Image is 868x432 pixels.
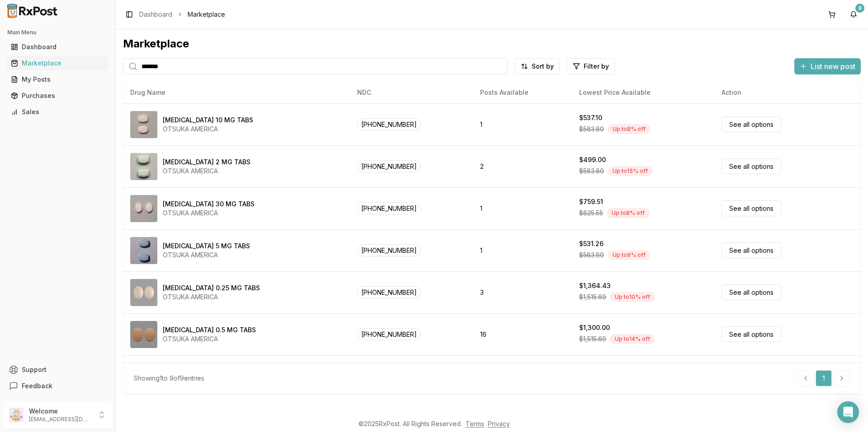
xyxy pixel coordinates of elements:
img: Rexulti 0.5 MG TABS [130,321,157,348]
a: List new post [794,63,861,72]
div: $537.10 [579,113,602,122]
span: Marketplace [188,10,225,19]
button: Marketplace [4,56,112,70]
button: Support [4,362,112,378]
div: OTSUKA AMERICA [163,251,250,260]
div: $1,300.00 [579,323,610,332]
td: 2 [473,145,572,187]
th: Lowest Price Available [572,82,714,103]
div: OTSUKA AMERICA [163,167,250,176]
th: Posts Available [473,82,572,103]
span: [PHONE_NUMBER] [357,244,421,256]
div: Open Intercom Messenger [837,401,859,423]
p: Welcome [29,407,92,416]
span: [PHONE_NUMBER] [357,118,421,130]
div: $499.00 [579,155,606,164]
img: User avatar [9,408,24,422]
img: Abilify 5 MG TABS [130,237,157,264]
span: [PHONE_NUMBER] [357,328,421,340]
div: Up to 9 % off [608,250,651,260]
td: 1 [473,187,572,229]
span: Feedback [22,381,52,390]
div: Marketplace [11,59,104,68]
div: $1,364.43 [579,281,611,290]
div: [MEDICAL_DATA] 30 MG TABS [163,200,255,209]
button: Filter by [567,58,615,74]
a: Privacy [488,420,510,427]
span: $825.55 [579,209,603,218]
div: My Posts [11,75,104,84]
span: Filter by [584,62,609,71]
a: See all options [722,284,781,300]
div: $531.26 [579,239,604,248]
button: My Posts [4,72,112,87]
button: Purchases [4,88,112,103]
nav: breadcrumb [139,10,225,19]
img: Abilify 30 MG TABS [130,195,157,222]
th: Action [714,82,861,103]
a: Purchases [7,88,108,104]
td: 3 [473,271,572,313]
span: [PHONE_NUMBER] [357,286,421,298]
div: $759.51 [579,197,603,206]
span: [PHONE_NUMBER] [357,160,421,172]
div: [MEDICAL_DATA] 0.25 MG TABS [163,283,260,293]
div: [MEDICAL_DATA] 0.5 MG TABS [163,325,256,334]
div: Showing 1 to 9 of 9 entries [134,374,204,383]
div: Sales [11,107,104,116]
div: OTSUKA AMERICA [163,209,255,218]
nav: pagination [797,370,850,386]
a: Dashboard [7,39,108,55]
span: $1,515.69 [579,293,606,302]
button: Feedback [4,378,112,394]
th: Drug Name [123,82,350,103]
div: Purchases [11,91,104,100]
div: Up to 8 % off [608,124,651,134]
a: See all options [722,116,781,132]
div: Up to 8 % off [607,208,650,218]
div: Up to 15 % off [608,166,653,176]
a: Terms [466,420,484,427]
a: See all options [722,200,781,216]
a: My Posts [7,71,108,88]
img: Rexulti 0.25 MG TABS [130,279,157,306]
th: NDC [350,82,473,103]
div: [MEDICAL_DATA] 10 MG TABS [163,116,253,125]
td: 1 [473,229,572,271]
button: 8 [846,7,861,22]
div: OTSUKA AMERICA [163,334,256,344]
td: 10 [473,355,572,397]
div: Dashboard [11,42,104,51]
span: $1,515.69 [579,334,606,344]
span: [PHONE_NUMBER] [357,202,421,214]
img: Abilify 2 MG TABS [130,153,157,180]
img: Abilify 10 MG TABS [130,111,157,138]
button: List new post [794,58,861,74]
div: [MEDICAL_DATA] 5 MG TABS [163,242,250,251]
div: Up to 14 % off [610,334,655,344]
div: [MEDICAL_DATA] 2 MG TABS [163,158,250,167]
span: Sort by [532,62,554,71]
span: $583.80 [579,167,604,176]
a: See all options [722,326,781,342]
a: See all options [722,242,781,258]
a: Dashboard [139,10,172,19]
div: Up to 10 % off [610,292,655,302]
button: Sales [4,105,112,119]
div: OTSUKA AMERICA [163,293,260,302]
div: OTSUKA AMERICA [163,125,253,134]
td: 16 [473,313,572,355]
div: Marketplace [123,37,861,51]
span: $583.80 [579,125,604,134]
button: Dashboard [4,40,112,54]
span: $583.80 [579,251,604,260]
img: RxPost Logo [4,4,61,18]
a: Sales [7,104,108,120]
span: List new post [811,61,855,72]
a: See all options [722,158,781,174]
div: 8 [855,4,864,13]
a: 1 [816,370,832,386]
a: Marketplace [7,55,108,71]
td: 1 [473,103,572,145]
h2: Main Menu [7,29,108,36]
